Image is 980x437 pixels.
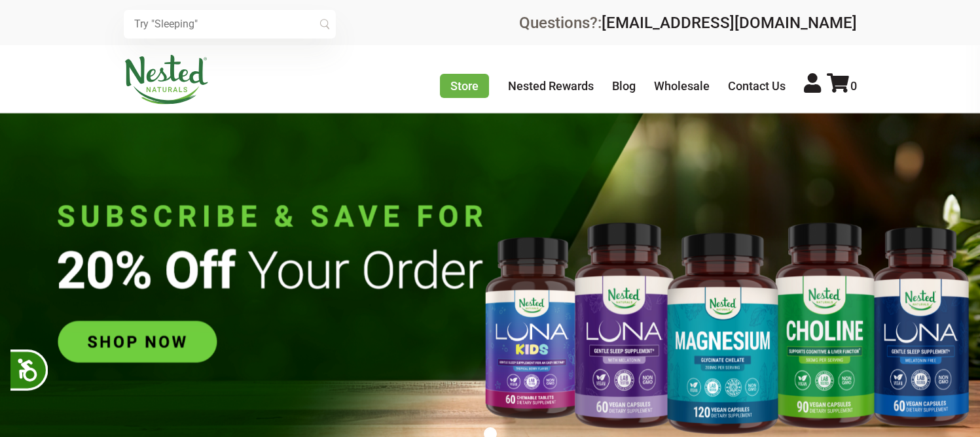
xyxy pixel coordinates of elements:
input: Try "Sleeping" [124,10,336,39]
a: Contact Us [728,79,786,93]
a: Blog [612,79,636,93]
a: Nested Rewards [508,79,594,93]
a: Store [440,74,489,98]
a: Wholesale [654,79,710,93]
a: [EMAIL_ADDRESS][DOMAIN_NAME] [602,14,857,32]
span: 0 [850,79,857,93]
img: Nested Naturals [124,55,209,105]
a: 0 [827,79,857,93]
div: Questions?: [519,15,857,31]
